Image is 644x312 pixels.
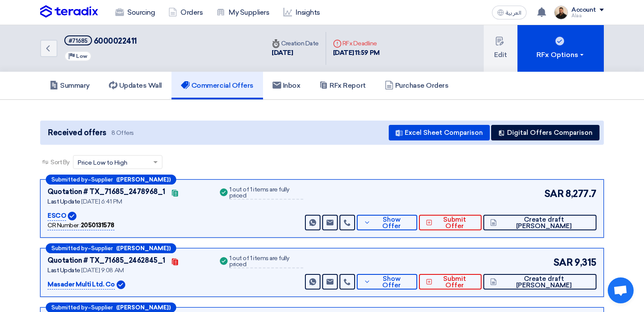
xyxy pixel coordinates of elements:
[517,25,604,72] button: RFx Options
[272,39,319,48] div: Creation Date
[209,3,276,22] a: My Suppliers
[373,276,410,289] span: Show Offer
[76,53,87,59] span: Low
[544,187,564,201] span: SAR
[554,6,568,19] img: MAA_1717931611039.JPG
[91,245,113,251] span: Supplier
[492,6,527,19] button: العربية
[99,72,171,99] a: Updates Wall
[40,5,98,18] img: Teradix logo
[553,255,573,270] span: SAR
[333,48,380,58] div: [DATE] 11:59 PM
[229,255,303,268] div: 1 out of 1 items are fully priced
[116,245,171,251] b: ([PERSON_NAME])
[69,38,88,44] div: #71685
[111,129,134,137] span: 8 Offers
[48,127,106,139] span: Received offers
[91,177,113,182] span: Supplier
[116,177,171,182] b: ([PERSON_NAME])
[109,81,162,90] h5: Updates Wall
[435,276,475,289] span: Submit Offer
[48,211,66,221] p: ESCO
[108,3,162,22] a: Sourcing
[51,305,88,310] span: Submitted by
[94,36,137,46] span: 6000022411
[357,274,417,290] button: Show Offer
[565,187,596,201] span: 8,277.7
[357,215,417,230] button: Show Offer
[310,72,375,99] a: RFx Report
[46,243,176,253] div: –
[81,198,122,205] span: [DATE] 6:41 PM
[48,221,114,230] div: CR Number :
[491,125,600,140] button: Digital Offers Comparison
[64,35,137,46] h5: 6000022411
[48,255,165,266] div: Quotation # TX_71685_2462845_1
[40,72,99,99] a: Summary
[91,305,113,310] span: Supplier
[51,158,70,167] span: Sort By
[81,267,124,274] span: [DATE] 9:08 AM
[608,277,634,303] div: Open chat
[51,177,88,182] span: Submitted by
[571,6,596,14] div: Account
[484,25,517,72] button: Edit
[319,81,365,90] h5: RFx Report
[499,216,590,229] span: Create draft [PERSON_NAME]
[51,245,88,251] span: Submitted by
[48,198,80,205] span: Last Update
[574,255,596,270] span: 9,315
[419,274,482,290] button: Submit Offer
[389,125,490,140] button: Excel Sheet Comparison
[81,222,114,229] b: 2050131578
[229,187,303,200] div: 1 out of 1 items are fully priced
[162,3,209,22] a: Orders
[483,215,596,230] button: Create draft [PERSON_NAME]
[375,72,458,99] a: Purchase Orders
[499,276,590,289] span: Create draft [PERSON_NAME]
[333,39,380,48] div: RFx Deadline
[419,215,482,230] button: Submit Offer
[263,72,310,99] a: Inbox
[68,212,76,220] img: Verified Account
[48,187,165,197] div: Quotation # TX_71685_2478968_1
[181,81,254,90] h5: Commercial Offers
[373,216,410,229] span: Show Offer
[536,50,585,60] div: RFx Options
[276,3,327,22] a: Insights
[272,48,319,58] div: [DATE]
[483,274,596,290] button: Create draft [PERSON_NAME]
[78,158,127,167] span: Price Low to High
[171,72,263,99] a: Commercial Offers
[571,13,604,18] div: Alaa
[385,81,449,90] h5: Purchase Orders
[435,216,475,229] span: Submit Offer
[116,305,171,310] b: ([PERSON_NAME])
[46,175,176,185] div: –
[48,280,115,290] p: Masader Multi Ltd. Co
[506,10,521,16] span: العربية
[117,280,125,289] img: Verified Account
[50,81,90,90] h5: Summary
[273,81,301,90] h5: Inbox
[48,267,80,274] span: Last Update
